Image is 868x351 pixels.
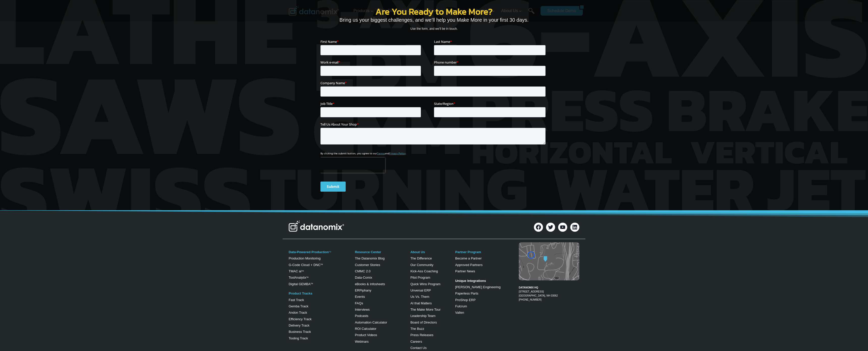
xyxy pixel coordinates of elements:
a: Paperless Parts [455,291,478,295]
a: Vallen [455,311,464,314]
a: Podcasts [355,314,368,318]
a: Production Monitoring [289,256,320,260]
a: Board of Directors [410,320,437,324]
a: TM [329,251,331,253]
iframe: Form 0 [320,39,548,195]
a: [PERSON_NAME] Engineering [455,285,501,289]
a: Digital GEMBATM [289,282,313,286]
a: Product Tracks [289,291,312,295]
a: ROI Calculator [355,327,376,331]
a: Data-Comix [355,276,372,279]
a: AI that Matters [410,301,432,305]
sup: TM [311,283,313,284]
strong: Unique Integrations [455,279,486,283]
a: Us Vs. Them [410,295,429,299]
a: TM [306,276,308,278]
a: Fulcrum [455,304,467,308]
a: The Buzz [410,327,424,331]
a: Quick Wins Program [410,282,440,286]
a: Events [355,295,365,299]
a: Careers [410,340,422,343]
a: Interviews [355,308,370,311]
a: Gemba Track [289,304,308,308]
p: Bring us your biggest challenges, and we’ll help you Make More in your first 30 days. [320,16,548,24]
a: Press Releases [410,333,433,337]
a: Data-Powered Production [289,250,329,254]
a: TMAC aiTM [289,269,304,273]
a: Unversal ERP [410,288,431,292]
a: Delivery Track [289,324,309,327]
a: Approved Partners [455,263,482,267]
sup: TM [302,270,304,272]
figcaption: [PHONE_NUMBER] [519,282,579,302]
a: The Make More Tour [410,308,441,311]
p: Use the form, and we’ll be in touch. [320,26,548,31]
a: The Datanomix Blog [355,256,385,260]
a: Our Community [410,263,433,267]
a: CMMC 2.0 [355,269,370,273]
a: eBooks & Infosheets [355,282,385,286]
a: Efficiency Track [289,317,312,321]
a: The Difference [410,256,432,260]
a: Automation Calculator [355,320,387,324]
a: About Us [410,250,425,254]
a: Fast Track [289,298,304,302]
a: [STREET_ADDRESS][GEOGRAPHIC_DATA], NH 03062 [519,290,558,297]
a: Resource Center [355,250,381,254]
a: Contact Us [410,346,426,350]
a: Andon Track [289,311,307,314]
a: ProShop ERP [455,298,476,302]
a: Product Videos [355,333,377,337]
a: Customer Stories [355,263,380,267]
a: Leadership Team [410,314,436,318]
a: ERPiphany [355,288,371,292]
a: Partner News [455,269,475,273]
a: G-Code Cloud + DNCTM [289,263,323,267]
a: Pilot Program [410,276,430,279]
a: Partner Program [455,250,481,254]
a: Webinars [355,340,369,343]
img: Datanomix map image [519,242,579,280]
a: Kick-Ass Coaching [410,269,438,273]
a: Tooling Track [289,336,308,340]
sup: TM [320,264,323,265]
h2: Are You Ready to Make More? [320,7,548,16]
strong: DATANOMIX HQ [519,286,538,289]
a: Become a Partner [455,256,482,260]
a: Business Track [289,330,311,334]
a: FAQs [355,301,363,305]
a: ToolAnalytix [289,276,306,279]
img: Datanomix Logo [289,221,344,232]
